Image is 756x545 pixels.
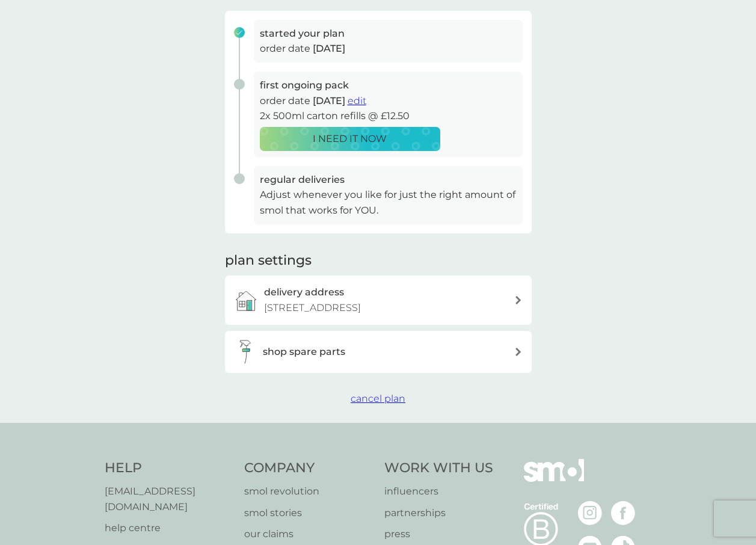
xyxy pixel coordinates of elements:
[313,43,345,54] span: [DATE]
[225,331,532,373] button: shop spare parts
[244,459,372,478] h4: Company
[105,459,233,478] h4: Help
[384,526,493,542] a: press
[384,505,493,521] a: partnerships
[578,501,602,525] img: visit the smol Instagram page
[313,95,345,106] span: [DATE]
[260,127,440,151] button: I NEED IT NOW
[260,26,517,42] h3: started your plan
[260,41,517,57] p: order date
[384,459,493,478] h4: Work With Us
[348,95,366,106] span: edit
[260,108,517,124] p: 2x 500ml carton refills @ £12.50
[264,300,361,316] p: [STREET_ADDRESS]
[264,285,344,300] h3: delivery address
[263,344,345,360] h3: shop spare parts
[351,393,405,404] span: cancel plan
[348,93,366,109] button: edit
[105,520,233,536] a: help centre
[611,501,635,525] img: visit the smol Facebook page
[105,484,233,514] a: [EMAIL_ADDRESS][DOMAIN_NAME]
[244,505,372,521] a: smol stories
[260,187,517,218] p: Adjust whenever you like for just the right amount of smol that works for YOU.
[260,78,517,93] h3: first ongoing pack
[313,131,387,147] p: I NEED IT NOW
[225,276,532,324] a: delivery address[STREET_ADDRESS]
[260,93,517,109] p: order date
[351,391,405,407] button: cancel plan
[244,484,372,499] a: smol revolution
[260,172,517,188] h3: regular deliveries
[244,526,372,542] a: our claims
[225,251,312,270] h2: plan settings
[524,459,584,500] img: smol
[384,484,493,499] a: influencers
